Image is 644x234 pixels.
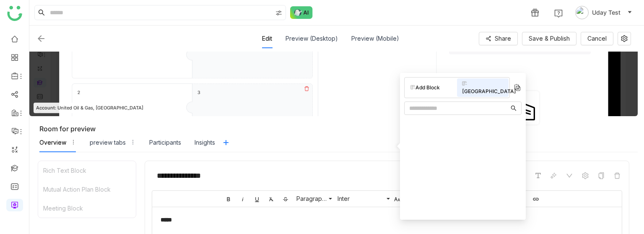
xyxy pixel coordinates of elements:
img: help.svg [554,9,563,18]
button: Clear Formatting [265,192,278,205]
div: Edit [262,29,272,48]
button: Strikethrough (Ctrl+S) [279,192,292,205]
span: Share [495,34,511,43]
div: Preview (Mobile) [351,29,399,48]
img: back.svg [36,34,46,44]
img: ask-buddy-normal.svg [290,6,313,19]
span: Inter [336,195,386,202]
div: Meeting Block [38,199,136,218]
button: Insert Link (Ctrl+K) [530,192,542,205]
div: Overview [39,138,66,147]
button: Save & Publish [522,32,576,45]
span: Cancel [587,34,607,43]
button: Inter [335,192,391,205]
span: Uday Test [592,8,621,17]
div: Preview (Desktop) [286,29,338,48]
span: Save & Publish [529,34,570,43]
div: Mutual Action Plan Block [38,180,136,199]
div: [GEOGRAPHIC_DATA] [457,78,509,97]
div: Room for preview [39,125,638,133]
img: logo [7,6,22,21]
div: Rich Text Block [38,161,136,180]
img: avatar [575,6,589,19]
button: Cancel [581,32,613,45]
div: Insights [195,138,215,147]
button: Font Size [392,192,405,205]
div: Participants [149,138,181,147]
div: preview tabs [90,138,126,147]
img: search-type.svg [275,10,282,16]
span: Account: United Oil & Gas, [GEOGRAPHIC_DATA] [36,104,143,112]
button: Share [479,32,518,45]
button: Bold (Ctrl+B) [222,192,235,205]
button: Paragraph Format [293,192,333,205]
span: Paragraph Format [295,195,328,202]
div: Add Block [405,82,457,93]
button: Uday Test [574,6,634,19]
